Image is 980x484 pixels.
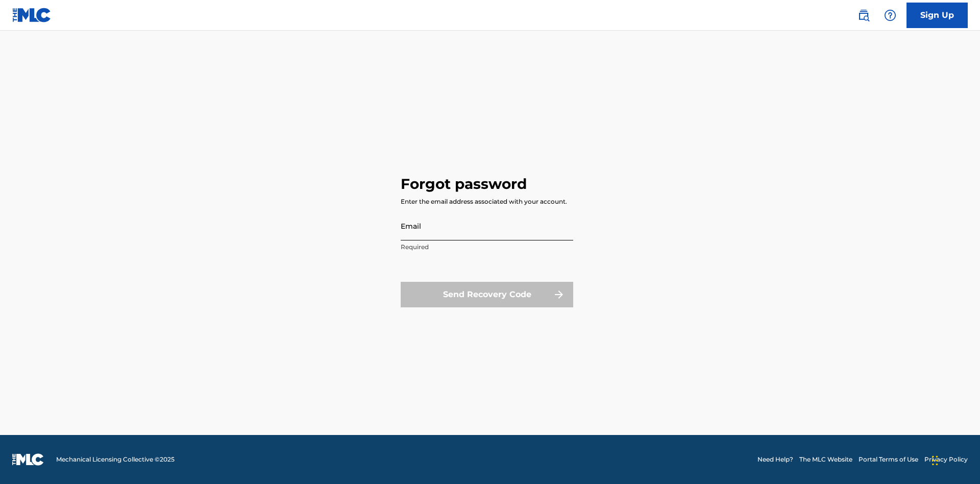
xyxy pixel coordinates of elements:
iframe: Chat Widget [929,435,980,484]
h3: Forgot password [401,175,527,193]
div: Enter the email address associated with your account. [401,197,567,206]
img: help [884,9,896,21]
a: Need Help? [757,455,793,464]
a: Sign Up [906,3,968,28]
a: Public Search [853,5,874,26]
a: Privacy Policy [924,455,968,464]
img: MLC Logo [12,8,52,22]
div: Help [880,5,900,26]
div: Drag [932,445,938,476]
p: Required [401,243,573,252]
img: search [857,9,870,21]
img: logo [12,453,44,466]
a: The MLC Website [799,455,852,464]
span: Mechanical Licensing Collective © 2025 [56,455,175,464]
a: Portal Terms of Use [859,455,918,464]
